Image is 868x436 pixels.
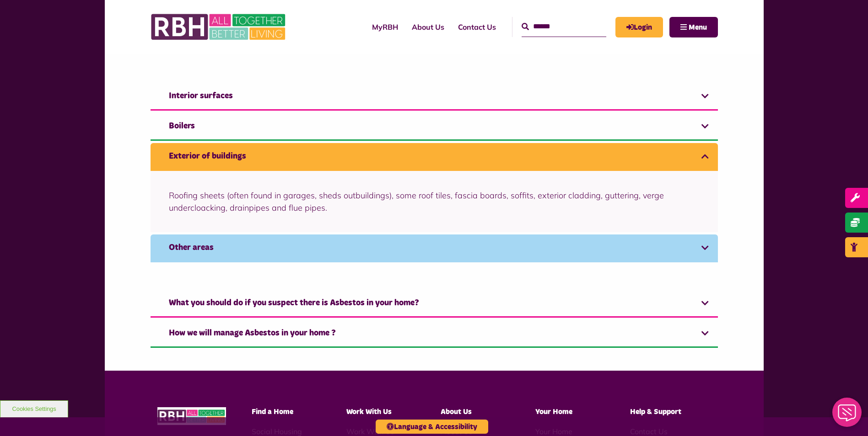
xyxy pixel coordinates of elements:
img: RBH [151,9,288,45]
a: Other areas [151,234,718,262]
a: MyRBH [365,15,405,39]
a: MyRBH [615,17,663,37]
a: Contact Us [451,15,503,39]
button: Language & Accessibility [376,420,488,434]
a: How we will manage Asbestos in your home ? [151,320,718,348]
a: Exterior of buildings [151,143,718,171]
div: Exterior of buildings [151,171,718,232]
a: What you should do if you suspect there is Asbestos in your home? [151,290,718,318]
a: About Us [405,15,451,39]
iframe: Netcall Web Assistant for live chat [827,395,868,436]
input: Search [522,17,606,37]
button: Navigation [669,17,718,37]
a: Interior surfaces [151,83,718,111]
span: Help & Support [630,408,681,415]
span: Menu [689,24,707,31]
span: About Us [441,408,472,415]
span: Find a Home [252,408,293,415]
img: RBH [157,407,226,425]
p: Roofing sheets (often found in garages, sheds outbuildings), some roof tiles, fascia boards, soff... [169,189,700,214]
span: Work With Us [346,408,392,415]
span: Your Home [535,408,572,415]
a: Boilers [151,113,718,141]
